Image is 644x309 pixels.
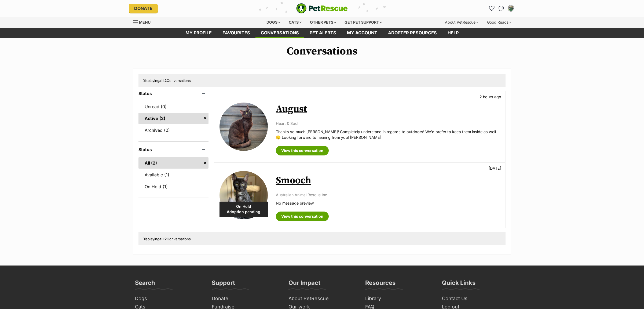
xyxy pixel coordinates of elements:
a: View this conversation [276,212,329,221]
header: Status [138,147,208,152]
div: Dogs [263,17,284,28]
a: Unread (0) [138,101,208,112]
h3: Resources [365,279,396,290]
img: August [219,103,268,151]
p: No message preview [276,200,500,206]
a: Contact Us [440,295,511,303]
img: logo-e224e6f780fb5917bec1dbf3a21bbac754714ae5b6737aabdf751b685950b380.svg [296,3,348,13]
p: 2 hours ago [480,94,501,100]
strong: all 2 [159,78,167,83]
a: Library [363,295,434,303]
h3: Quick Links [442,279,475,290]
div: Other pets [306,17,340,28]
a: My account [342,28,383,38]
a: Help [442,28,464,38]
a: Archived (0) [138,125,208,136]
p: [DATE] [489,165,501,171]
a: Donate [129,4,158,13]
span: Menu [139,20,151,24]
a: My profile [180,28,217,38]
a: Dogs [133,295,204,303]
h3: Support [212,279,235,290]
ul: Account quick links [487,4,515,13]
a: Conversations [497,4,506,13]
img: chat-41dd97257d64d25036548639549fe6c8038ab92f7586957e7f3b1b290dea8141.svg [499,6,504,11]
div: Cats [285,17,305,28]
span: Displaying Conversations [142,237,191,241]
a: Favourites [217,28,255,38]
strong: all 2 [159,237,167,241]
button: My account [507,4,515,13]
span: Adoption pending [219,209,268,215]
a: PetRescue [296,3,348,13]
span: Displaying Conversations [142,78,191,83]
a: Smooch [276,175,311,187]
a: Available (1) [138,169,208,180]
a: On Hold (1) [138,181,208,192]
h3: Our Impact [288,279,320,290]
header: Status [138,91,208,96]
img: Lauren Bordonaro profile pic [508,6,514,11]
p: Heart & Soul [276,121,500,126]
p: Thanks so much [PERSON_NAME]! Completely understand in regards to outdoors! We'd prefer to keep t... [276,129,500,140]
a: August [276,103,307,115]
a: View this conversation [276,146,329,155]
a: Menu [133,17,154,27]
a: Adopter resources [383,28,442,38]
a: conversations [255,28,304,38]
a: All (2) [138,157,208,169]
div: Good Reads [483,17,515,28]
a: Donate [210,295,281,303]
a: Active (2) [138,113,208,124]
h3: Search [135,279,155,290]
p: Australian Animal Rescue Inc. [276,192,500,198]
div: About PetRescue [441,17,482,28]
img: Smooch [219,171,268,219]
div: Get pet support [341,17,386,28]
a: Pet alerts [304,28,342,38]
a: Favourites [487,4,496,13]
a: About PetRescue [286,295,358,303]
div: On Hold [219,202,268,217]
